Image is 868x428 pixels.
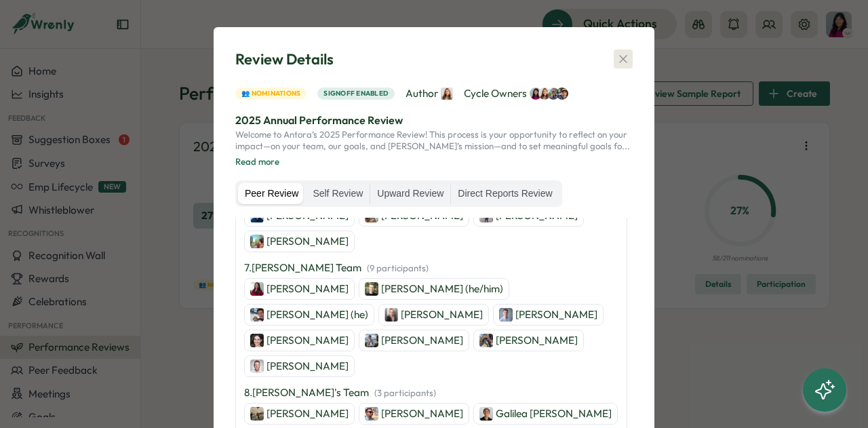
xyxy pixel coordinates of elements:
[359,330,469,351] a: David Bierman[PERSON_NAME]
[267,307,368,322] p: [PERSON_NAME] (he)
[238,183,305,205] label: Peer Review
[464,86,568,101] span: Cycle Owners
[479,407,493,421] img: Galilea von Ruden
[441,87,453,100] img: Becky Romero
[250,235,264,248] img: Noah Long
[384,308,398,322] img: Sherri Mills
[496,406,612,421] p: Galilea [PERSON_NAME]
[359,278,509,300] a: Brendan Kayes (he/him)[PERSON_NAME] (he/him)
[235,112,633,129] p: 2025 Annual Performance Review
[267,234,349,249] p: [PERSON_NAME]
[235,49,334,70] span: Review Details
[250,282,264,296] img: Nehali Jain
[250,308,264,322] img: Justin Briggs (he)
[250,359,264,373] img: Rene Griemens
[381,333,463,348] p: [PERSON_NAME]
[306,183,370,205] label: Self Review
[547,87,559,100] img: Ronnie Cuadro
[267,359,349,374] p: [PERSON_NAME]
[267,406,349,421] p: [PERSON_NAME]
[250,407,264,421] img: Gabrielle Landess
[244,355,355,377] a: Rene Griemens[PERSON_NAME]
[381,406,463,421] p: [PERSON_NAME]
[406,86,453,101] span: Author
[241,88,300,99] span: 👥 Nominations
[250,334,264,347] img: Leah Kuritzky
[244,231,355,252] a: Noah Long[PERSON_NAME]
[378,304,489,326] a: Sherri Mills[PERSON_NAME]
[359,403,469,425] a: Ethan Ananny[PERSON_NAME]
[370,183,450,205] label: Upward Review
[556,87,568,100] img: Sebastien Lounis
[323,88,389,99] span: Signoff enabled
[244,304,374,326] a: Justin Briggs (he)[PERSON_NAME] (he)
[473,330,584,351] a: Stephen Sharratt[PERSON_NAME]
[499,308,513,322] img: Jerome Pereira
[235,129,633,153] p: Welcome to Antora’s 2025 Performance Review! This process is your opportunity to reflect on your ...
[473,403,618,425] a: Galilea von RudenGalilea [PERSON_NAME]
[479,334,493,347] img: Stephen Sharratt
[367,262,429,273] span: ( 9 participants )
[401,307,483,322] p: [PERSON_NAME]
[244,330,355,351] a: Leah Kuritzky[PERSON_NAME]
[365,334,378,347] img: David Bierman
[381,281,503,296] p: [PERSON_NAME] (he/him)
[451,183,559,205] label: Direct Reports Review
[496,333,578,348] p: [PERSON_NAME]
[267,333,349,348] p: [PERSON_NAME]
[515,307,597,322] p: [PERSON_NAME]
[244,385,436,400] p: 8 . [PERSON_NAME]'s Team
[365,407,378,421] img: Ethan Ananny
[244,403,355,425] a: Gabrielle Landess[PERSON_NAME]
[538,87,551,100] img: Becky Romero
[374,387,436,398] span: ( 3 participants )
[244,278,355,300] a: Nehali Jain[PERSON_NAME]
[493,304,604,326] a: Jerome Pereira[PERSON_NAME]
[365,282,378,296] img: Brendan Kayes (he/him)
[235,156,279,168] button: Read more
[267,281,349,296] p: [PERSON_NAME]
[530,87,542,100] img: Kat Haynes
[244,260,429,275] p: 7 . [PERSON_NAME] Team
